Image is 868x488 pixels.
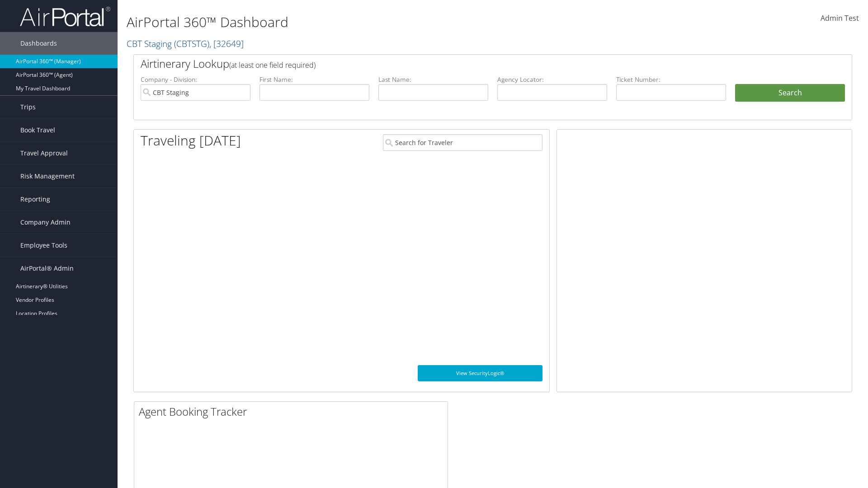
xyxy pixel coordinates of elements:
span: Reporting [20,188,50,211]
span: Employee Tools [20,234,67,257]
span: Admin Test [821,13,859,23]
span: Risk Management [20,165,75,188]
span: Travel Approval [20,142,68,164]
span: Book Travel [20,119,55,141]
h1: AirPortal 360™ Dashboard [127,13,615,32]
label: Agency Locator: [497,75,607,84]
span: Dashboards [20,32,57,55]
label: First Name: [259,75,369,84]
span: ( CBTSTG ) [174,38,209,50]
button: Search [735,84,845,102]
span: Company Admin [20,211,71,234]
a: View SecurityLogic® [418,365,542,381]
img: airportal-logo.png [20,6,110,27]
h2: Agent Booking Tracker [139,404,448,419]
span: AirPortal® Admin [20,257,74,280]
span: Trips [20,96,36,118]
label: Ticket Number: [616,75,726,84]
h1: Traveling [DATE] [141,131,241,150]
a: Admin Test [821,5,859,33]
label: Last Name: [378,75,488,84]
input: Search for Traveler [383,134,542,151]
a: CBT Staging [127,38,244,50]
span: , [ 32649 ] [209,38,244,50]
h2: Airtinerary Lookup [141,56,785,71]
label: Company - Division: [141,75,250,84]
span: (at least one field required) [229,60,316,70]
